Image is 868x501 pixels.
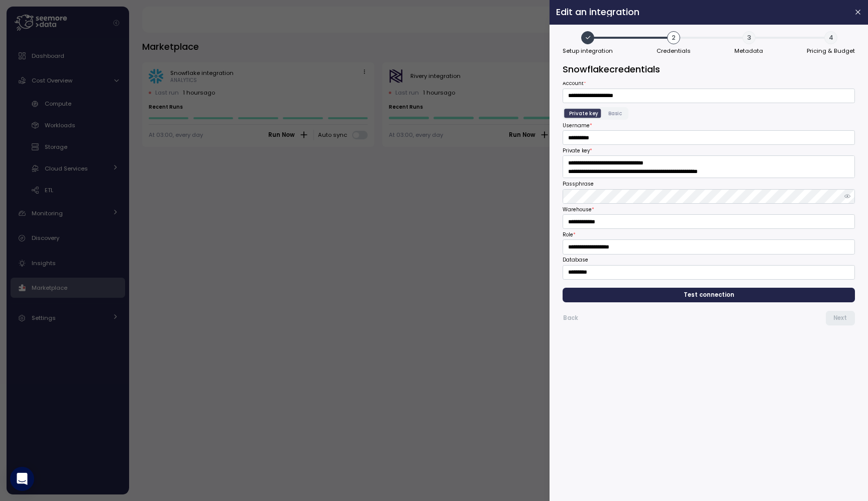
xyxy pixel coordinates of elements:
[563,31,613,56] button: Setup integration
[556,8,845,17] h2: Edit an integration
[608,110,622,117] span: Basic
[807,48,855,54] span: Pricing & Budget
[807,31,855,56] button: 4Pricing & Budget
[824,31,837,44] span: 4
[667,31,680,44] span: 2
[563,311,579,325] button: Back
[657,48,691,54] span: Credentials
[734,48,763,54] span: Metadata
[10,467,34,491] div: Open Intercom Messenger
[734,31,763,56] button: 3Metadata
[833,311,847,325] span: Next
[563,48,613,54] span: Setup integration
[684,288,734,302] span: Test connection
[563,288,855,302] button: Test connection
[742,31,755,44] span: 3
[563,311,578,325] span: Back
[826,311,855,325] button: Next
[563,63,855,75] h3: Snowflake credentials
[657,31,691,56] button: 2Credentials
[569,110,598,117] span: Private key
